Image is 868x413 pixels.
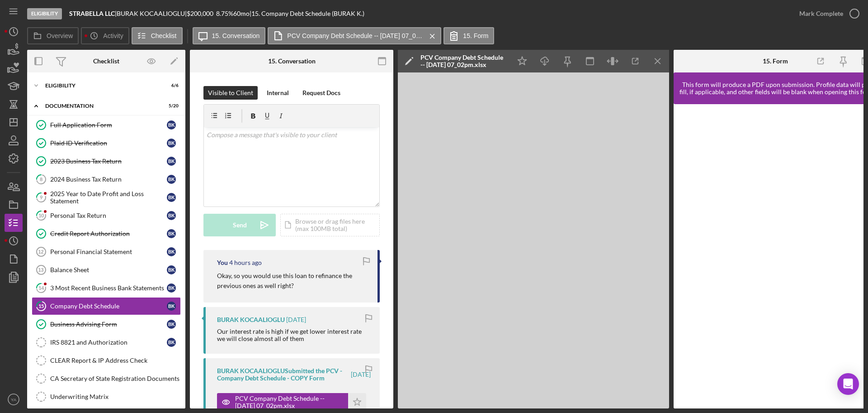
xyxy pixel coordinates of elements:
button: Request Docs [298,86,345,100]
div: Business Advising Form [50,321,167,328]
a: CLEAR Report & IP Address Check [32,351,181,370]
button: 15. Conversation [193,27,266,44]
div: B K [167,265,176,274]
div: Visible to Client [208,86,253,100]
div: 3 Most Recent Business Bank Statements [50,284,167,292]
tspan: 9 [40,194,43,200]
div: B K [167,302,176,311]
tspan: 12 [38,249,43,255]
div: B K [167,175,176,184]
a: 13Balance SheetBK [32,261,181,279]
tspan: 10 [38,212,44,218]
button: PCV Company Debt Schedule -- [DATE] 07_02pm.xlsx [217,393,366,411]
div: Eligibility [45,83,156,88]
a: Business Advising FormBK [32,315,181,333]
button: Mark Complete [790,5,863,23]
div: You [217,259,228,266]
div: B K [167,283,176,293]
div: IRS 8821 and Authorization [50,339,167,346]
div: Eligibility [27,8,62,19]
div: B K [167,320,176,329]
div: BURAK KOCAALIOGLU | [117,10,187,17]
div: Personal Tax Return [50,212,167,219]
label: 15. Conversation [212,32,260,39]
div: Our interest rate is high if we get lower interest rate we will close almost all of them [217,328,371,342]
a: 2023 Business Tax ReturnBK [32,152,181,170]
div: 2024 Business Tax Return [50,176,167,183]
button: PCV Company Debt Schedule -- [DATE] 07_02pm.xlsx [268,27,441,44]
div: B K [167,229,176,238]
div: Internal [267,86,289,100]
div: BURAK KOCAALIOGLU Submitted the PCV - Company Debt Schedule - COPY Form [217,367,349,382]
div: B K [167,338,176,347]
div: Checklist [93,58,119,65]
label: Checklist [151,32,177,39]
a: IRS 8821 and AuthorizationBK [32,333,181,351]
div: 8.75 % [216,10,233,17]
div: B K [167,120,176,130]
a: CA Secretary of State Registration Documents [32,370,181,388]
div: 60 mo [233,10,250,17]
label: Overview [47,32,73,39]
div: Credit Report Authorization [50,230,167,237]
a: 92025 Year to Date Profit and Loss StatementBK [32,188,181,206]
div: B K [167,247,176,256]
a: Credit Report AuthorizationBK [32,225,181,243]
div: B K [167,139,176,148]
label: 15. Form [463,32,488,39]
button: Overview [27,27,79,44]
div: Open Intercom Messenger [837,373,859,395]
a: 15Company Debt ScheduleBK [32,297,181,315]
a: 143 Most Recent Business Bank StatementsBK [32,279,181,297]
tspan: 13 [38,267,43,273]
a: 12Personal Financial StatementBK [32,243,181,261]
button: Internal [262,86,293,100]
div: CLEAR Report & IP Address Check [50,357,180,364]
a: Full Application FormBK [32,116,181,134]
div: BURAK KOCAALIOGLU [217,316,285,323]
div: Personal Financial Statement [50,248,167,255]
div: 15. Conversation [268,58,316,65]
div: B K [167,211,176,220]
p: Okay, so you would use this loan to refinance the previous ones as well right? [217,271,368,291]
a: 82024 Business Tax ReturnBK [32,170,181,188]
div: | [69,10,117,17]
div: Underwriting Matrix [50,393,180,400]
div: Request Docs [302,86,340,100]
div: 2025 Year to Date Profit and Loss Statement [50,190,167,205]
time: 2025-09-02 23:02 [351,371,371,378]
time: 2025-09-02 23:03 [286,316,306,323]
a: Plaid ID VerificationBK [32,134,181,152]
span: $200,000 [187,10,213,17]
div: PCV Company Debt Schedule -- [DATE] 07_02pm.xlsx [420,54,506,68]
div: | 15. Company Debt Schedule (BURAK K.) [250,10,364,17]
div: Plaid ID Verification [50,139,167,147]
div: 5 / 20 [162,103,179,109]
div: Full Application Form [50,121,167,129]
tspan: 14 [38,285,44,291]
div: B K [167,157,176,166]
div: B K [167,193,176,202]
time: 2025-09-04 01:00 [229,259,262,266]
iframe: Document Preview [398,72,669,408]
label: PCV Company Debt Schedule -- [DATE] 07_02pm.xlsx [287,32,423,39]
div: Company Debt Schedule [50,303,167,310]
div: Send [233,214,247,236]
button: 15. Form [443,27,494,44]
button: Send [203,214,276,236]
text: YA [11,397,17,402]
button: Visible to Client [203,86,258,100]
div: Balance Sheet [50,266,167,274]
button: YA [5,390,23,408]
div: PCV Company Debt Schedule -- [DATE] 07_02pm.xlsx [235,395,344,409]
div: Mark Complete [799,5,843,23]
a: 10Personal Tax ReturnBK [32,206,181,225]
div: CA Secretary of State Registration Documents [50,375,180,382]
tspan: 15 [38,303,44,309]
button: Activity [81,27,129,44]
div: 15. Form [763,58,788,65]
tspan: 8 [40,176,42,182]
b: STRABELLA LLC [69,10,115,17]
div: 6 / 6 [162,83,179,88]
div: 2023 Business Tax Return [50,158,167,165]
